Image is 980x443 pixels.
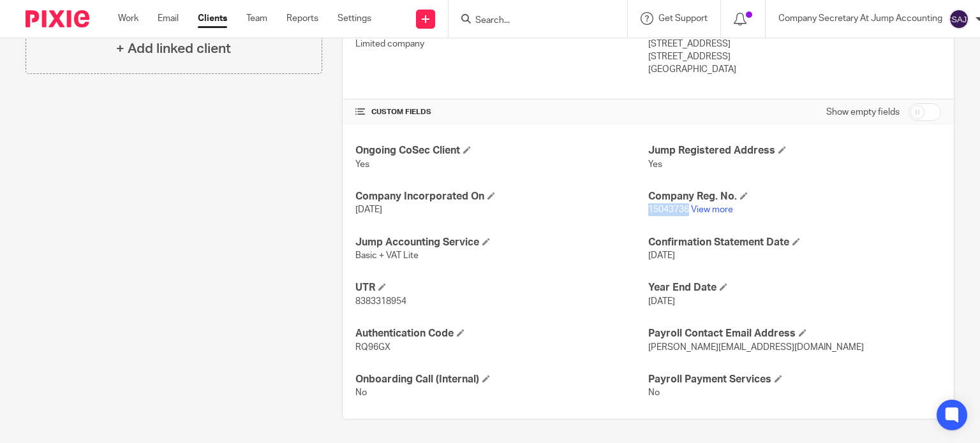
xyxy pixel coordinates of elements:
[355,343,390,352] span: RQ96GX
[648,281,941,294] h4: Year End Date
[118,12,138,25] a: Work
[246,12,267,25] a: Team
[338,12,371,25] a: Settings
[26,10,89,27] img: Pixie
[355,190,648,203] h4: Company Incorporated On
[648,251,675,260] span: [DATE]
[648,388,660,397] span: No
[198,12,227,25] a: Clients
[355,144,648,157] h4: Ongoing CoSec Client
[355,251,419,260] span: Basic + VAT Lite
[826,106,900,119] label: Show empty fields
[691,205,733,214] a: View more
[355,388,367,397] span: No
[355,205,382,214] span: [DATE]
[648,343,864,352] span: [PERSON_NAME][EMAIL_ADDRESS][DOMAIN_NAME]
[658,14,708,23] span: Get Support
[648,63,941,76] p: [GEOGRAPHIC_DATA]
[355,160,369,169] span: Yes
[949,9,969,29] img: svg%3E
[648,190,941,203] h4: Company Reg. No.
[648,297,675,306] span: [DATE]
[286,12,318,25] a: Reports
[648,327,941,340] h4: Payroll Contact Email Address
[355,38,648,50] p: Limited company
[648,38,941,50] p: [STREET_ADDRESS]
[355,236,648,249] h4: Jump Accounting Service
[648,160,662,169] span: Yes
[158,12,179,25] a: Email
[648,236,941,249] h4: Confirmation Statement Date
[474,15,589,27] input: Search
[116,39,231,59] h4: + Add linked client
[648,144,941,157] h4: Jump Registered Address
[648,50,941,63] p: [STREET_ADDRESS]
[355,297,406,306] span: 8383318954
[648,373,941,386] h4: Payroll Payment Services
[355,107,648,117] h4: CUSTOM FIELDS
[648,205,689,214] span: 15043736
[355,281,648,294] h4: UTR
[355,327,648,340] h4: Authentication Code
[778,12,942,25] p: Company Secretary At Jump Accounting
[355,373,648,386] h4: Onboarding Call (Internal)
